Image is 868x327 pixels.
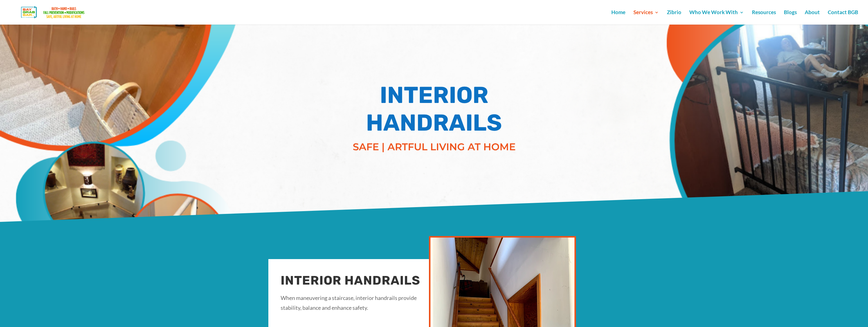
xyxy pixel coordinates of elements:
a: About [805,10,820,25]
a: Resources [752,10,776,25]
a: Who We Work With [689,10,744,25]
p: When maneuvering a staircase, interior handrails provide stability, balance and enhance safety. [281,293,422,318]
p: SAFE | ARTFUL LIVING AT HOME [342,140,526,154]
a: Contact BGB [828,10,858,25]
a: Services [633,10,659,25]
a: Home [611,10,625,25]
h2: INTERIOR HANDRAILS [281,271,422,293]
h1: INTERIOR HANDRAILS [342,81,526,140]
img: Bay Grab Bar [10,4,97,20]
a: Zibrio [667,10,681,25]
a: Blogs [784,10,797,25]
